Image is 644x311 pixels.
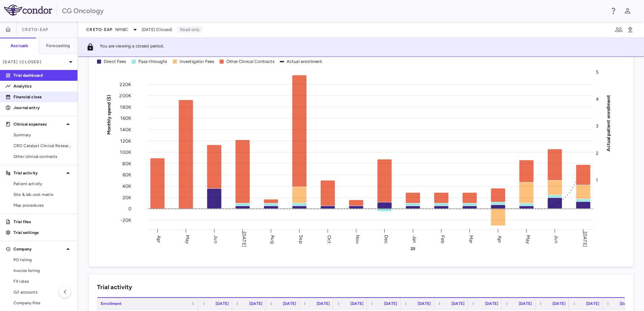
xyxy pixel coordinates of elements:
text: May [525,235,531,244]
span: Enrollment [101,301,122,306]
span: FX rates [13,278,72,284]
tspan: 20K [123,195,131,200]
text: Aug [270,235,276,243]
text: Jan [412,235,417,243]
span: [DATE] [485,301,498,306]
span: [DATE] (Closed) [142,27,172,33]
span: [DATE] [384,301,397,306]
text: May [185,235,190,244]
p: Read-only [178,27,202,33]
div: Other Clinical Contracts [226,59,275,65]
span: PO listing [13,257,72,263]
tspan: Actual patient enrollment [606,95,611,151]
p: Journal entry [13,105,72,111]
tspan: 40K [122,183,131,189]
span: Invoice listing [13,268,72,274]
span: [DATE] [586,301,599,306]
p: [DATE] (Closed) [3,59,67,65]
span: CRO Catalyst Clinical Research [13,143,72,149]
div: Actual enrollment [287,59,322,65]
p: You are viewing a closed period. [100,43,164,51]
p: Clinical expenses [13,121,64,127]
p: Financial close [13,94,72,100]
span: [DATE] [552,301,566,306]
span: [DATE] [418,301,431,306]
div: CG Oncology [62,6,605,16]
p: Company [13,246,64,252]
h6: Forecasting [46,43,70,49]
div: Direct Fees [104,59,126,65]
span: G/l accounts [13,289,72,295]
span: Map procedures [13,202,72,208]
h6: Accruals [10,43,28,49]
span: [DATE] [283,301,296,306]
tspan: 4 [596,96,599,102]
span: Company files [13,300,72,306]
span: [DATE] [620,301,633,306]
tspan: 3 [596,123,599,129]
text: 25 [411,246,415,251]
img: logo-full-SnFGN8VE.png [4,5,52,15]
text: Jun [553,235,559,243]
tspan: 220K [120,81,131,87]
span: Other clinical contracts [13,153,72,160]
text: [DATE] [582,232,588,247]
p: Trial files [13,219,72,225]
tspan: 120K [120,138,131,144]
text: [DATE] [241,232,247,247]
p: Trial activity [13,170,64,176]
span: NMIBC [115,27,128,33]
tspan: 140K [120,127,131,132]
tspan: 160K [120,115,131,121]
p: Trial dashboard [13,72,72,78]
span: [DATE] [249,301,262,306]
tspan: 2 [596,150,599,156]
div: Pass-throughs [138,59,167,65]
span: [DATE] [216,301,229,306]
span: [DATE] [350,301,363,306]
text: Dec [383,235,389,243]
text: Nov [355,235,360,244]
span: CRETO-EAP [22,27,48,32]
tspan: -20K [120,217,131,223]
tspan: 5 [596,69,599,75]
span: [DATE] [451,301,464,306]
div: Investigator Fees [180,59,215,65]
text: Feb [440,235,446,243]
tspan: 100K [120,149,131,155]
span: Site & lab cost matrix [13,192,72,198]
text: Apr [497,235,503,243]
span: CRETO-EAP [86,27,112,32]
tspan: 200K [119,93,131,99]
tspan: 0 [128,206,131,212]
text: Jun [213,235,219,243]
tspan: Monthly spend ($) [106,95,112,135]
span: Patient activity [13,181,72,187]
h6: Trial activity [97,283,132,292]
text: Mar [468,235,474,243]
tspan: 80K [122,161,131,166]
tspan: 60K [123,172,131,178]
span: Summary [13,132,72,138]
text: Oct [326,235,332,243]
span: [DATE] [519,301,532,306]
tspan: 1 [596,177,598,183]
text: Apr [156,235,162,243]
tspan: 180K [120,104,131,110]
span: [DATE] [317,301,330,306]
p: Trial settings [13,230,72,236]
text: Sep [298,235,304,243]
p: Analytics [13,83,72,89]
